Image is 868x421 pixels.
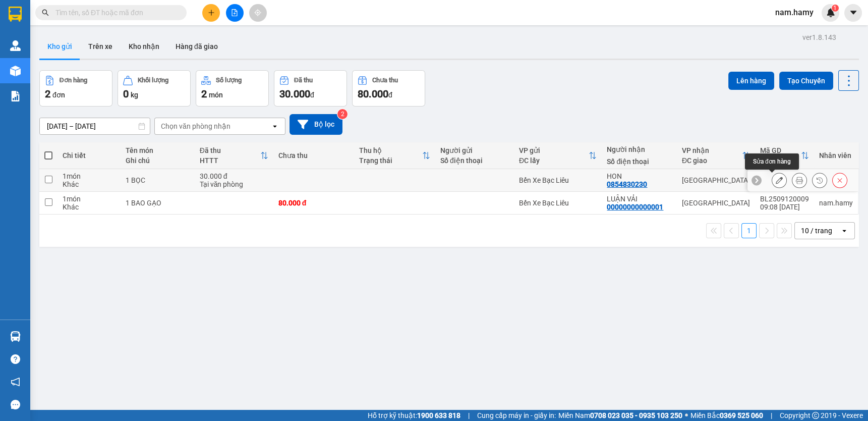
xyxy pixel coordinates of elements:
[607,195,672,203] div: LUẬN VẢI
[607,180,647,188] div: 0854830230
[271,122,279,130] svg: open
[685,413,688,417] span: ⚪️
[558,410,682,421] span: Miền Nam
[388,91,392,99] span: đ
[42,9,49,16] span: search
[682,199,750,207] div: [GEOGRAPHIC_DATA]
[519,156,589,165] div: ĐC lấy
[10,331,21,342] img: warehouse-icon
[607,157,672,166] div: Số điện thoại
[58,37,66,45] span: phone
[772,173,787,188] div: Sửa đơn hàng
[760,195,809,203] div: BL2509120009
[11,377,20,387] span: notification
[195,142,273,169] th: Toggle SortBy
[63,180,115,188] div: Khác
[131,91,138,99] span: kg
[468,410,470,421] span: |
[39,70,112,107] button: Đơn hàng2đơn
[745,153,799,170] div: Sửa đơn hàng
[161,121,230,131] div: Chọn văn phòng nhận
[200,172,268,180] div: 30.000 đ
[11,354,20,364] span: question-circle
[279,88,310,100] span: 30.000
[126,199,190,207] div: 1 BAO GẠO
[231,9,238,16] span: file-add
[126,146,190,154] div: Tên món
[802,32,836,43] div: ver 1.8.143
[290,114,342,135] button: Bộ lọc
[354,142,435,169] th: Toggle SortBy
[310,91,314,99] span: đ
[741,223,757,238] button: 1
[118,70,191,107] button: Khối lượng0kg
[200,156,260,165] div: HTTT
[368,410,460,421] span: Hỗ trợ kỹ thuật:
[720,411,763,419] strong: 0369 525 060
[80,34,121,59] button: Trên xe
[519,146,589,154] div: VP gửi
[126,176,190,184] div: 1 BỌC
[352,70,425,107] button: Chưa thu80.000đ
[760,203,809,211] div: 09:08 [DATE]
[202,4,220,22] button: plus
[201,88,207,100] span: 2
[10,91,21,101] img: solution-icon
[359,146,422,154] div: Thu hộ
[682,176,750,184] div: [GEOGRAPHIC_DATA]
[844,4,862,22] button: caret-down
[208,9,215,16] span: plus
[58,7,134,19] b: Nhà Xe Hà My
[10,66,21,76] img: warehouse-icon
[63,151,115,160] div: Chi tiết
[11,400,20,409] span: message
[840,227,848,235] svg: open
[58,24,66,32] span: environment
[52,91,65,99] span: đơn
[819,151,853,160] div: Nhân viên
[812,412,819,419] span: copyright
[417,411,460,419] strong: 1900 633 818
[167,34,226,59] button: Hàng đã giao
[359,156,422,165] div: Trạng thái
[801,226,832,236] div: 10 / trang
[200,180,268,188] div: Tại văn phòng
[819,199,853,207] div: nam.hamy
[590,411,682,419] strong: 0708 023 035 - 0935 103 250
[40,118,150,134] input: Select a date range.
[60,77,87,84] div: Đơn hàng
[254,9,261,16] span: aim
[760,146,801,154] div: Mã GD
[477,410,556,421] span: Cung cấp máy in - giấy in:
[755,142,814,169] th: Toggle SortBy
[5,22,192,35] li: 995 [PERSON_NAME]
[5,35,192,47] li: 0946 508 595
[5,63,140,80] b: GỬI : Bến Xe Bạc Liêu
[63,203,115,211] div: Khác
[196,70,269,107] button: Số lượng2món
[45,88,50,100] span: 2
[226,4,244,22] button: file-add
[826,8,835,17] img: icon-new-feature
[832,5,839,12] sup: 1
[677,142,755,169] th: Toggle SortBy
[249,4,267,22] button: aim
[607,145,672,153] div: Người nhận
[63,195,115,203] div: 1 món
[767,6,822,19] span: nam.hamy
[121,34,167,59] button: Kho nhận
[607,172,672,180] div: HON
[690,410,763,421] span: Miền Bắc
[682,156,742,165] div: ĐC giao
[138,77,168,84] div: Khối lượng
[607,203,663,211] div: 00000000000001
[519,176,597,184] div: Bến Xe Bạc Liêu
[779,72,833,90] button: Tạo Chuyến
[55,7,175,18] input: Tìm tên, số ĐT hoặc mã đơn
[358,88,388,100] span: 80.000
[63,172,115,180] div: 1 món
[278,199,350,207] div: 80.000 đ
[514,142,602,169] th: Toggle SortBy
[849,8,858,17] span: caret-down
[337,109,348,119] sup: 2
